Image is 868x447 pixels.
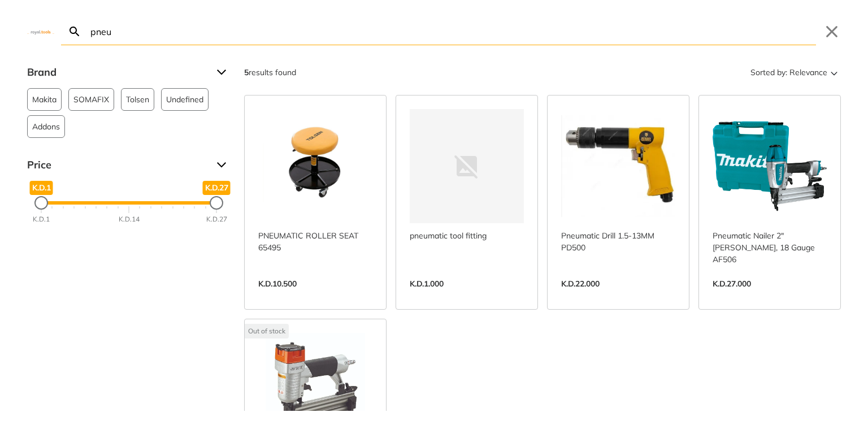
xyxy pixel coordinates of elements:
button: Undefined [161,88,209,111]
span: Makita [32,89,57,110]
svg: Search [68,25,81,38]
span: Brand [27,63,208,81]
span: Price [27,156,208,174]
div: Minimum Price [34,196,48,210]
button: Addons [27,115,65,138]
span: Relevance [789,63,827,81]
span: SOMAFIX [73,89,109,110]
input: Search… [88,18,816,45]
span: Undefined [166,89,203,110]
button: SOMAFIX [68,88,114,111]
div: Maximum Price [210,196,223,210]
button: Close [823,23,841,41]
button: Sorted by:Relevance Sort [748,63,841,81]
button: Makita [27,88,62,111]
div: K.D.14 [119,214,140,224]
div: results found [244,63,296,81]
div: Out of stock [245,324,289,338]
button: Tolsen [121,88,154,111]
div: K.D.1 [33,214,50,224]
div: K.D.27 [206,214,227,224]
img: Close [27,29,54,34]
span: Addons [32,116,60,137]
span: Tolsen [126,89,149,110]
strong: 5 [244,67,249,77]
svg: Sort [827,66,841,79]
